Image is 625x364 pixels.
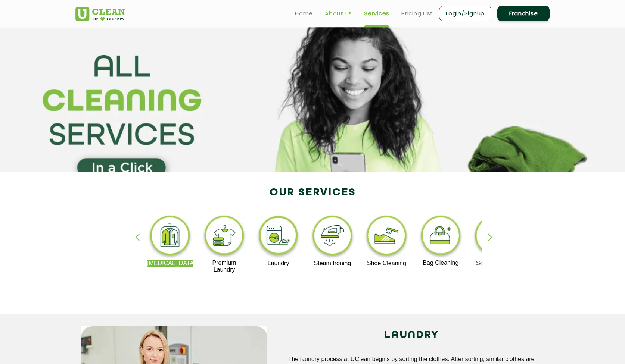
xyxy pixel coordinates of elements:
a: Pricing List [401,9,433,18]
p: Premium Laundry [201,260,247,273]
h2: LAUNDRY [279,326,544,344]
img: sofa_cleaning_11zon.webp [472,214,518,260]
a: Home [295,9,313,18]
img: bag_cleaning_11zon.webp [418,214,464,260]
a: Login/Signup [439,6,491,21]
img: laundry_cleaning_11zon.webp [255,214,301,260]
p: Laundry [255,260,301,267]
a: About us [325,9,352,18]
p: [MEDICAL_DATA] [147,260,193,267]
p: Steam Ironing [310,260,355,267]
p: Bag Cleaning [418,260,464,266]
img: steam_ironing_11zon.webp [310,214,355,260]
a: Services [364,9,389,18]
img: UClean Laundry and Dry Cleaning [75,7,125,21]
p: Shoe Cleaning [364,260,410,267]
img: dry_cleaning_11zon.webp [147,214,193,260]
a: Franchise [497,6,550,21]
p: Sofa Cleaning [472,260,518,267]
img: premium_laundry_cleaning_11zon.webp [201,214,247,260]
img: shoe_cleaning_11zon.webp [364,214,410,260]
